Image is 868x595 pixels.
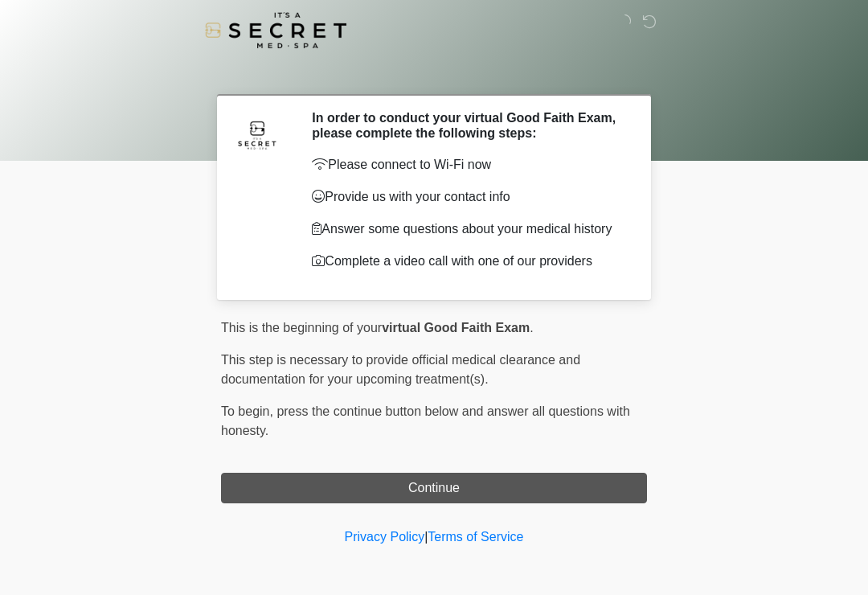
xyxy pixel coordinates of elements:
span: To begin, [221,404,276,418]
p: Complete a video call with one of our providers [312,252,623,271]
button: Continue [221,473,647,503]
img: It's A Secret Med Spa Logo [205,12,346,48]
span: This is the beginning of your [221,321,382,334]
a: | [424,530,428,544]
p: Answer some questions about your medical history [312,220,623,239]
a: Privacy Policy [345,530,425,544]
h2: In order to conduct your virtual Good Faith Exam, please complete the following steps: [312,110,623,141]
span: This step is necessary to provide official medical clearance and documentation for your upcoming ... [221,353,580,386]
span: press the continue button below and answer all questions with honesty. [221,404,630,437]
p: Please connect to Wi-Fi now [312,155,623,174]
p: Provide us with your contact info [312,187,623,207]
span: . [530,321,533,334]
strong: virtual Good Faith Exam [382,321,530,334]
a: Terms of Service [428,530,523,544]
img: Agent Avatar [233,110,281,158]
h1: ‎ ‎ [209,58,659,88]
